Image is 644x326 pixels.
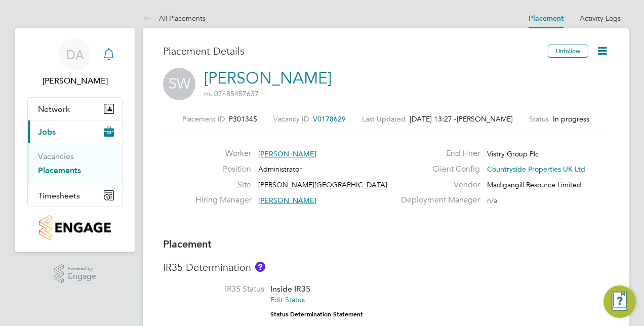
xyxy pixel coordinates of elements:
[529,114,549,124] label: Status
[66,48,84,61] span: DA
[487,180,581,189] span: Madigangill Resource Limited
[362,114,406,124] label: Last Updated
[270,284,310,294] span: Inside IR35
[68,264,96,273] span: Powered by
[258,180,387,189] span: [PERSON_NAME][GEOGRAPHIC_DATA]
[28,143,122,184] div: Jobs
[195,164,251,175] label: Position
[163,238,212,250] b: Placement
[38,191,80,200] span: Timesheets
[195,180,251,190] label: Site
[258,149,316,158] span: [PERSON_NAME]
[163,261,609,274] h3: IR35 Determination
[395,148,480,159] label: End Hirer
[28,184,122,207] button: Timesheets
[258,196,316,205] span: [PERSON_NAME]
[580,14,621,23] a: Activity Logs
[457,114,513,124] span: [PERSON_NAME]
[28,120,122,143] button: Jobs
[195,195,251,206] label: Hiring Manager
[410,114,457,124] span: [DATE] 13:27 -
[163,45,540,58] h3: Placement Details
[273,114,309,124] label: Vacancy ID
[27,75,123,87] span: David Alvarez
[270,295,305,304] a: Edit Status
[229,114,257,124] span: P301345
[163,284,264,295] label: IR35 Status
[487,149,539,158] span: Vistry Group Plc
[204,68,332,88] a: [PERSON_NAME]
[395,164,480,175] label: Client Config
[395,180,480,190] label: Vendor
[27,38,123,87] a: DA[PERSON_NAME]
[39,215,110,240] img: countryside-properties-logo-retina.png
[204,89,259,98] span: m: 07485457637
[68,272,96,281] span: Engage
[553,114,589,124] span: In progress
[270,311,363,318] strong: Status Determination Statement
[38,151,74,161] a: Vacancies
[27,215,123,240] a: Go to home page
[313,114,346,124] span: V0178629
[28,98,122,120] button: Network
[487,196,497,205] span: n/a
[143,14,206,23] a: All Placements
[395,195,480,206] label: Deployment Manager
[38,127,56,137] span: Jobs
[603,286,636,318] button: Engage Resource Center
[487,165,585,174] span: Countryside Properties UK Ltd
[529,14,563,23] a: Placement
[182,114,225,124] label: Placement ID
[38,104,70,114] span: Network
[38,166,81,175] a: Placements
[255,262,265,272] button: About IR35
[548,45,588,58] button: Unfollow
[54,264,97,283] a: Powered byEngage
[258,165,302,174] span: Administrator
[195,148,251,159] label: Worker
[163,68,195,100] span: SW
[15,28,135,252] nav: Main navigation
